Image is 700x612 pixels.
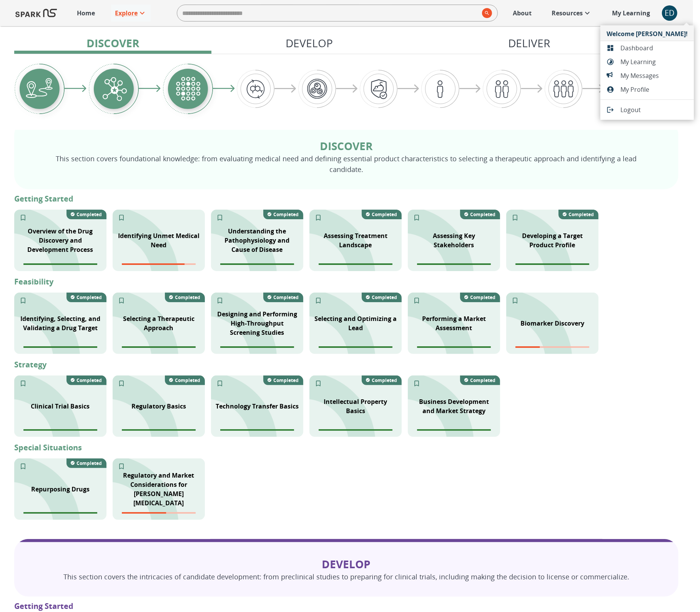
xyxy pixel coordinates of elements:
[620,85,688,94] span: My Profile
[620,43,688,53] span: Dashboard
[620,105,688,114] span: Logout
[600,25,694,41] li: Welcome [PERSON_NAME]!
[620,57,688,66] span: My Learning
[620,71,688,80] span: My Messages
